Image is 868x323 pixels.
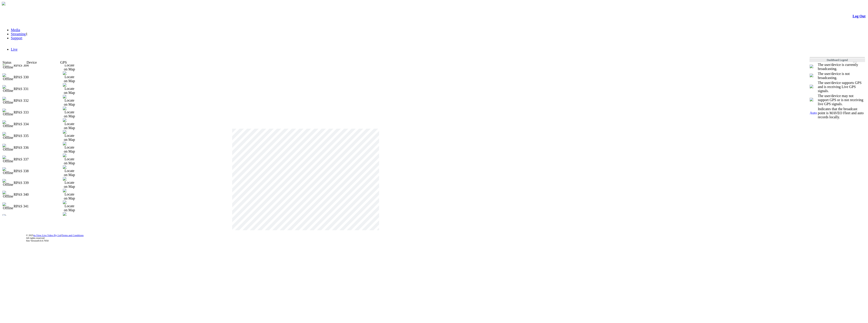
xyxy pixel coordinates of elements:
[63,118,76,130] img: Locate on Map
[2,202,14,210] img: Offline
[2,167,14,175] img: Offline
[5,231,23,244] img: DigiCert Secured Site Seal
[2,85,14,93] img: Offline
[818,81,865,93] td: The user/device supports GPS and is receiving Live GPS signals.
[14,60,63,71] td: RPAS 304
[810,98,813,101] img: crosshair_gray.png
[2,97,14,105] img: Offline
[810,74,813,77] img: miniNoPlay.png
[14,142,63,153] td: RPAS 336
[14,177,63,189] td: RPAS 339
[14,189,63,200] td: RPAS 340
[11,28,20,32] a: Media
[11,47,17,51] a: Live
[63,95,76,107] img: Locate on Map
[810,85,813,88] img: crosshair_blue.png
[63,165,76,177] img: Locate on Map
[14,200,63,212] td: RPAS 341
[11,36,22,40] a: Support
[14,95,63,107] td: RPAS 332
[38,239,49,242] span: 9.0.0.7050
[2,109,14,116] img: Offline
[63,130,76,142] img: Locate on Map
[2,132,14,140] img: Offline
[853,14,866,18] a: Log Out
[14,153,63,165] td: RPAS 337
[818,72,865,80] td: The user/device is not broadcasting.
[232,129,379,230] div: Video Player
[62,234,84,237] a: Terms and Conditions
[2,156,14,163] img: Offline
[2,2,5,5] img: arrow-3.png
[63,60,76,71] img: Locate on Map
[26,239,866,242] div: Site Version
[809,58,865,62] td: DashBoard Legend
[63,71,76,83] img: Locate on Map
[54,60,73,65] td: GPS
[2,60,27,65] td: Status
[810,111,817,115] span: Auto
[2,120,14,128] img: Offline
[810,65,813,68] img: miniPlay.png
[14,130,63,142] td: RPAS 335
[63,153,76,165] img: Locate on Map
[63,107,76,118] img: Locate on Map
[14,107,63,118] td: RPAS 333
[14,165,63,177] td: RPAS 338
[2,214,14,222] img: Offline
[818,94,865,106] td: The user/device may not support GPS or is not receiving live GPS signals.
[818,63,865,71] td: The user/device is currently broadcasting.
[63,212,76,224] img: Locate on Map
[2,191,14,198] img: Offline
[2,179,14,187] img: Offline
[2,144,14,151] img: Offline
[26,234,866,242] div: © 2025 | All rights reserved
[2,73,14,81] img: Offline
[14,212,63,224] td: RPAS 342
[790,59,844,62] span: Welcome, [PERSON_NAME] (General User)
[2,62,14,69] img: Offline
[11,32,26,36] a: Streaming
[33,234,61,237] a: m-View Live Video Pty Ltd
[63,200,76,212] img: Locate on Map
[818,107,865,119] td: Indicates that the broadcast point is MAVEO Fleet and auto records locally.
[63,83,76,95] img: Locate on Map
[63,177,76,189] img: Locate on Map
[14,118,63,130] td: RPAS 334
[63,189,76,200] img: Locate on Map
[14,71,63,83] td: RPAS 330
[27,60,54,65] td: Device
[63,142,76,153] img: Locate on Map
[14,83,63,95] td: RPAS 331
[26,32,28,36] span: 1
